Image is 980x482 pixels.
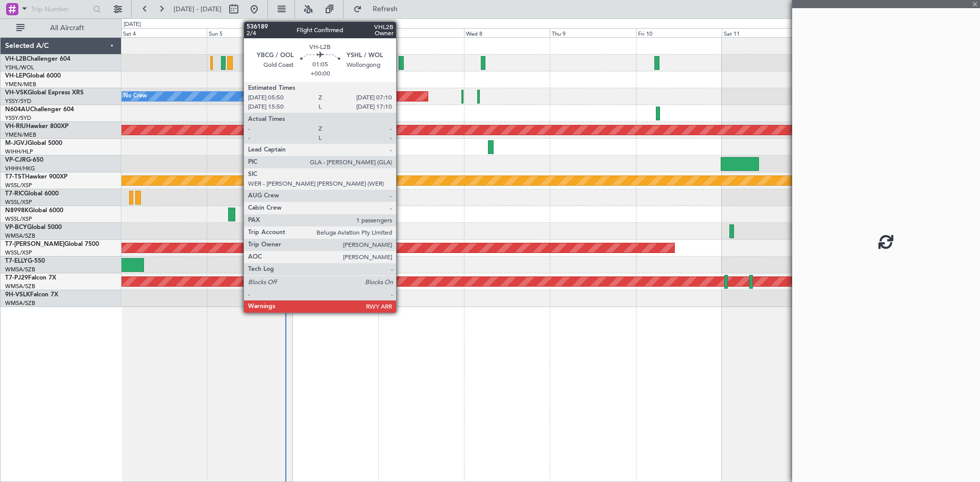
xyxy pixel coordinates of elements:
input: Trip Number [31,2,90,17]
a: YSSY/SYD [5,114,31,122]
span: M-JGVJ [5,140,28,146]
button: All Aircraft [11,20,111,36]
a: M-JGVJGlobal 5000 [5,140,62,146]
a: WSSL/XSP [5,249,32,257]
div: Mon 6 [292,28,378,37]
a: N604AUChallenger 604 [5,107,74,113]
span: T7-RIC [5,191,24,197]
a: VH-RIUHawker 800XP [5,123,68,130]
a: WMSA/SZB [5,299,35,307]
a: VP-CJRG-650 [5,157,43,163]
span: T7-ELLY [5,258,28,264]
span: All Aircraft [27,24,108,32]
div: Sat 4 [121,28,207,37]
div: Thu 9 [550,28,635,37]
span: T7-TST [5,174,25,180]
button: Refresh [349,1,410,17]
a: YSHL/WOL [5,64,34,71]
a: VH-L2BChallenger 604 [5,56,70,62]
div: Wed 8 [464,28,550,37]
a: WMSA/SZB [5,266,35,273]
a: N8998KGlobal 6000 [5,208,63,214]
span: VP-BCY [5,224,27,231]
span: VH-L2B [5,56,27,62]
a: VH-VSKGlobal Express XRS [5,90,84,96]
a: WMSA/SZB [5,232,35,240]
a: T7-[PERSON_NAME]Global 7500 [5,241,99,247]
div: [DATE] [124,20,141,29]
a: YSSY/SYD [5,97,31,105]
span: [DATE] - [DATE] [174,5,222,14]
span: 9H-VSLK [5,292,30,298]
a: VH-LEPGlobal 6000 [5,73,61,79]
a: WIHH/HLP [5,148,33,156]
span: Refresh [364,6,407,13]
span: N604AU [5,107,30,113]
span: T7-PJ29 [5,275,28,281]
span: N8998K [5,208,29,214]
a: YMEN/MEB [5,131,36,139]
a: VHHH/HKG [5,165,35,172]
a: WMSA/SZB [5,283,35,290]
div: Sun 5 [207,28,292,37]
a: YMEN/MEB [5,81,36,88]
div: Sat 11 [722,28,807,37]
span: VH-VSK [5,90,28,96]
a: 9H-VSLKFalcon 7X [5,292,58,298]
a: T7-PJ29Falcon 7X [5,275,56,281]
a: WSSL/XSP [5,182,32,189]
a: T7-ELLYG-550 [5,258,45,264]
div: No Crew [124,89,147,104]
a: WSSL/XSP [5,215,32,223]
a: WSSL/XSP [5,198,32,206]
span: VP-CJR [5,157,26,163]
div: Fri 10 [636,28,722,37]
span: T7-[PERSON_NAME] [5,241,64,247]
a: VP-BCYGlobal 5000 [5,224,62,231]
span: VH-LEP [5,73,26,79]
a: T7-RICGlobal 6000 [5,191,59,197]
span: VH-RIU [5,123,26,130]
div: Tue 7 [378,28,464,37]
a: T7-TSTHawker 900XP [5,174,67,180]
